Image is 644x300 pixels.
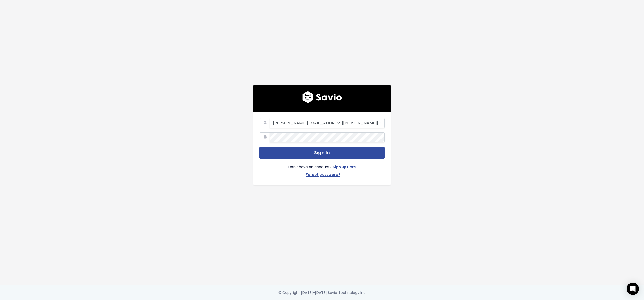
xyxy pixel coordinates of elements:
[302,91,342,103] img: logo600x187.a314fd40982d.png
[259,159,385,179] div: Don't have an account?
[333,164,356,171] a: Sign up Here
[270,118,385,128] input: Your Work Email Address
[278,290,366,296] div: © Copyright [DATE]-[DATE] Savio Technology Inc
[627,283,639,295] div: Open Intercom Messenger
[259,147,385,159] button: Sign In
[306,172,340,179] a: Forgot password?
